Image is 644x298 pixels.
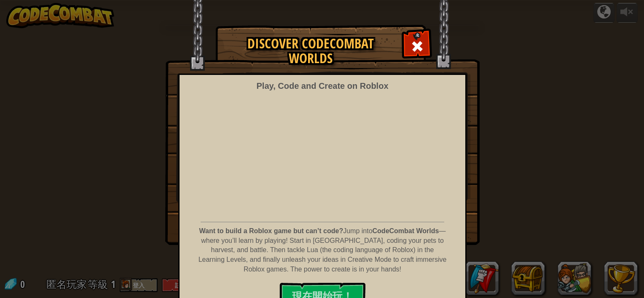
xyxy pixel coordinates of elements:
strong: Want to build a Roblox game but can’t code? [199,227,343,234]
h1: Discover CodeCombat Worlds [224,36,397,66]
p: Jump into — where you’ll learn by playing! Start in [GEOGRAPHIC_DATA], coding your pets to harves... [198,226,447,274]
div: Play, Code and Create on Roblox [256,80,388,92]
strong: CodeCombat Worlds [373,227,439,234]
